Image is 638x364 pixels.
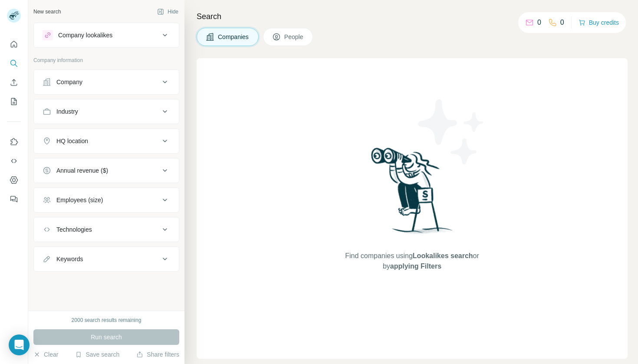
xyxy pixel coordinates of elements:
button: Industry [34,101,179,122]
p: 0 [560,17,564,28]
div: Keywords [56,255,83,263]
div: Open Intercom Messenger [9,334,30,355]
button: Use Surfe API [7,153,21,169]
button: Dashboard [7,172,21,188]
button: Use Surfe on LinkedIn [7,134,21,150]
button: HQ location [34,131,179,151]
span: Companies [218,33,250,41]
div: New search [33,8,61,16]
span: applying Filters [390,262,441,270]
button: Quick start [7,36,21,52]
button: Hide [151,5,184,18]
div: 2000 search results remaining [72,316,141,324]
div: Company [56,78,82,86]
span: Find companies using or by [342,251,481,272]
button: Feedback [7,191,21,207]
button: Save search [75,350,119,359]
div: Industry [56,107,78,116]
p: 0 [537,17,541,28]
button: Share filters [136,350,179,359]
button: My lists [7,94,21,109]
button: Keywords [34,249,179,269]
div: HQ location [56,137,88,145]
button: Search [7,56,21,71]
p: Company information [33,56,179,64]
span: People [284,33,304,41]
div: Employees (size) [56,196,103,204]
button: Annual revenue ($) [34,160,179,181]
button: Enrich CSV [7,75,21,90]
div: Technologies [56,225,92,234]
div: Annual revenue ($) [56,166,108,175]
button: Company lookalikes [34,25,179,46]
img: Surfe Illustration - Stars [412,93,490,171]
button: Employees (size) [34,190,179,210]
h4: Search [197,10,628,23]
img: Surfe Illustration - Woman searching with binoculars [367,145,457,242]
button: Buy credits [579,16,619,29]
button: Technologies [34,219,179,240]
button: Company [34,72,179,92]
div: Company lookalikes [58,31,112,39]
span: Lookalikes search [413,252,473,259]
button: Clear [33,350,58,359]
